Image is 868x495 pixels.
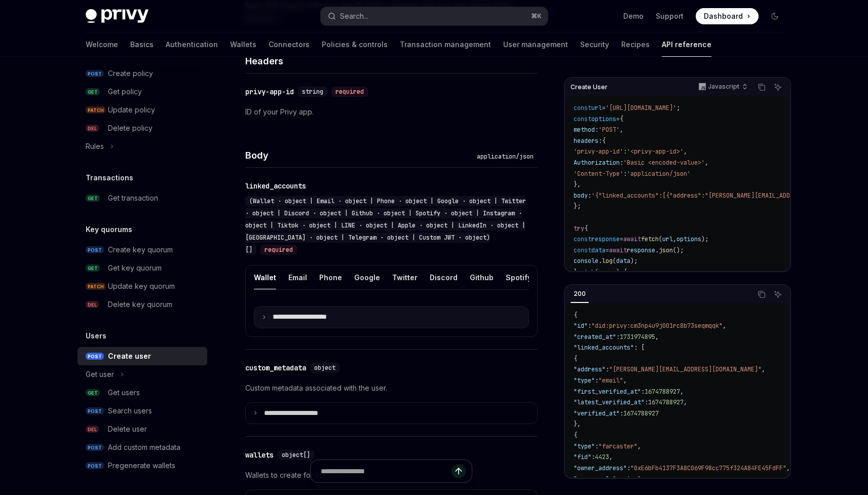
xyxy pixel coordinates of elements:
[595,268,598,276] span: (
[574,365,606,373] span: "address"
[598,442,637,450] span: "farcaster"
[574,344,634,352] span: "linked_accounts"
[630,257,637,265] span: );
[322,32,388,57] a: Policies & controls
[86,195,100,202] span: GET
[86,389,100,397] span: GET
[577,268,595,276] span: catch
[708,83,739,91] p: Javascript
[574,420,581,428] span: },
[616,115,620,123] span: =
[620,409,623,417] span: :
[613,475,641,483] span: "payton"
[254,265,276,289] div: Wallet
[602,137,606,145] span: {
[574,246,591,254] span: const
[245,363,306,373] div: custom_metadata
[574,147,623,156] span: 'privy-app-id'
[591,104,602,112] span: url
[86,9,148,23] img: dark logo
[78,365,207,384] button: Toggle Get user section
[620,333,655,341] span: 1731974895
[684,398,687,406] span: ,
[86,172,133,184] h5: Transactions
[86,88,100,96] span: GET
[598,126,620,134] span: 'POST'
[767,8,783,24] button: Toggle dark mode
[623,11,644,21] a: Demo
[571,83,608,91] span: Create User
[86,330,106,342] h5: Users
[245,87,294,97] div: privy-app-id
[78,83,207,101] a: GETGet policy
[108,387,140,399] div: Get users
[108,423,147,435] div: Delete user
[166,32,218,57] a: Authentication
[574,398,645,406] span: "latest_verified_at"
[574,235,591,243] span: const
[451,464,466,478] button: Send message
[641,235,659,243] span: fetch
[506,265,532,289] div: Spotify
[602,257,613,265] span: log
[591,246,606,254] span: data
[621,32,650,57] a: Recipes
[641,475,645,483] span: ,
[620,126,623,134] span: ,
[602,104,606,112] span: =
[673,246,684,254] span: ();
[245,450,274,460] div: wallets
[623,409,659,417] span: 1674788927
[627,246,655,254] span: response
[108,280,175,292] div: Update key quorum
[574,192,591,200] span: body:
[662,32,711,57] a: API reference
[655,246,659,254] span: .
[108,192,158,204] div: Get transaction
[108,67,153,80] div: Create policy
[470,265,494,289] div: Github
[574,170,623,178] span: 'Content-Type'
[627,170,691,178] span: 'application/json'
[108,298,172,311] div: Delete key quorum
[78,189,207,207] a: GETGet transaction
[704,11,743,21] span: Dashboard
[86,462,104,470] span: POST
[86,32,118,57] a: Welcome
[392,265,418,289] div: Twitter
[245,382,538,394] p: Custom metadata associated with the user.
[623,235,641,243] span: await
[609,246,627,254] span: await
[78,119,207,137] a: DELDelete policy
[771,81,784,94] button: Ask AI
[130,32,154,57] a: Basics
[598,268,616,276] span: error
[630,464,786,472] span: "0xE6bFb4137F3A8C069F98cc775f324A84FE45FdFF"
[645,398,648,406] span: :
[430,265,458,289] div: Discord
[574,104,591,112] span: const
[574,224,584,233] span: try
[645,388,680,396] span: 1674788927
[574,475,609,483] span: "username"
[531,12,542,20] span: ⌘ K
[655,333,659,341] span: ,
[574,464,627,472] span: "owner_address"
[86,283,106,290] span: PATCH
[269,32,310,57] a: Connectors
[574,333,616,341] span: "created_at"
[771,288,784,301] button: Ask AI
[580,32,609,57] a: Security
[609,365,762,373] span: "[PERSON_NAME][EMAIL_ADDRESS][DOMAIN_NAME]"
[648,398,684,406] span: 1674788927
[86,444,104,451] span: POST
[571,288,589,300] div: 200
[108,350,151,362] div: Create user
[693,79,752,96] button: Javascript
[574,388,641,396] span: "first_verified_at"
[574,180,581,188] span: },
[78,420,207,438] a: DELDelete user
[684,147,687,156] span: ,
[78,295,207,314] a: DELDelete key quorum
[616,268,627,276] span: ) {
